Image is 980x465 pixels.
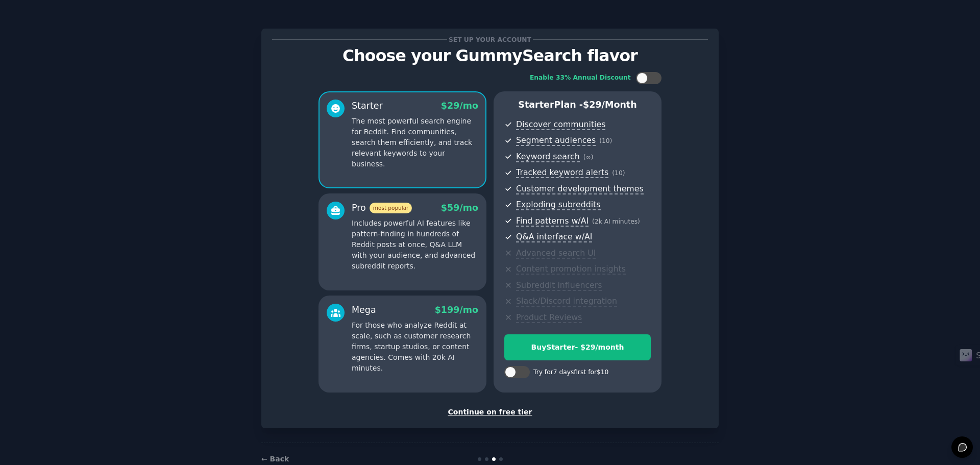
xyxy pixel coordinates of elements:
span: Find patterns w/AI [516,216,589,227]
div: Pro [352,202,412,214]
p: The most powerful search engine for Reddit. Find communities, search them efficiently, and track ... [352,116,478,169]
span: Segment audiences [516,135,596,146]
p: Choose your GummySearch flavor [272,47,708,65]
span: $ 199 /mo [435,305,478,315]
span: Exploding subreddits [516,200,600,210]
p: Includes powerful AI features like pattern-finding in hundreds of Reddit posts at once, Q&A LLM w... [352,218,478,272]
span: Advanced search UI [516,248,596,259]
span: $ 29 /month [583,100,637,110]
span: Content promotion insights [516,264,626,275]
div: Starter [352,100,383,112]
span: Subreddit influencers [516,280,602,291]
span: ( ∞ ) [583,154,594,161]
span: Customer development themes [516,184,644,194]
span: Keyword search [516,152,580,162]
span: Discover communities [516,119,605,130]
span: most popular [370,203,412,213]
span: Set up your account [447,34,533,45]
span: ( 10 ) [612,169,625,177]
span: ( 2k AI minutes ) [592,218,640,225]
span: $ 29 /mo [441,101,478,111]
a: ← Back [261,455,289,463]
div: Continue on free tier [272,407,708,418]
p: For those who analyze Reddit at scale, such as customer research firms, startup studios, or conte... [352,320,478,374]
span: Tracked keyword alerts [516,167,608,178]
span: Q&A interface w/AI [516,232,592,242]
span: Slack/Discord integration [516,296,617,307]
span: ( 10 ) [599,137,612,144]
p: Starter Plan - [504,99,651,111]
span: Product Reviews [516,312,582,323]
div: Buy Starter - $ 29 /month [505,342,650,353]
div: Try for 7 days first for $10 [533,368,608,377]
span: $ 59 /mo [441,203,478,213]
button: BuyStarter- $29/month [504,334,651,360]
div: Mega [352,304,376,316]
div: Enable 33% Annual Discount [530,74,631,83]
